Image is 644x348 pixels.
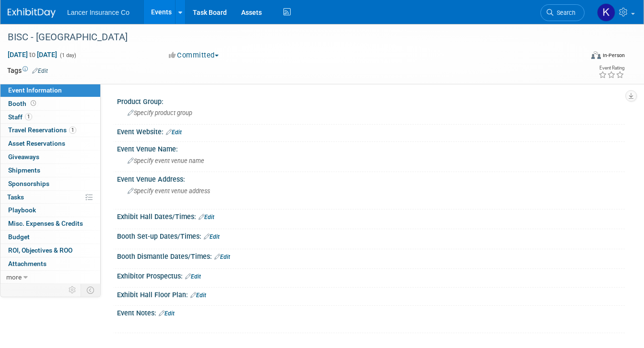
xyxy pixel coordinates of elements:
div: Event Website: [117,125,625,137]
a: Event Information [0,84,100,97]
span: Booth [8,100,38,107]
a: Search [540,4,585,21]
a: Budget [0,231,100,244]
span: Budget [8,233,30,241]
div: Event Rating [598,66,624,70]
span: Asset Reservations [8,139,65,147]
div: Exhibitor Prospectus: [117,269,625,281]
span: Misc. Expenses & Credits [8,220,83,227]
a: Playbook [0,204,100,217]
div: Event Format [534,50,625,64]
span: Staff [8,113,32,121]
span: Sponsorships [8,180,49,187]
a: Edit [32,68,48,74]
div: Event Venue Name: [117,142,625,154]
span: Lancer Insurance Co [67,9,129,16]
a: Edit [204,233,220,240]
span: Tasks [7,193,24,201]
span: ROI, Objectives & ROO [8,246,72,254]
span: Giveaways [8,153,39,161]
a: Edit [190,292,206,299]
span: Playbook [8,206,36,214]
a: Attachments [0,257,100,270]
span: Shipments [8,166,40,174]
a: Booth [0,97,100,110]
span: Booth not reserved yet [29,100,38,107]
img: Format-Inperson.png [591,51,601,59]
a: ROI, Objectives & ROO [0,244,100,257]
img: Kimberly Ochs [597,3,615,22]
a: Asset Reservations [0,137,100,150]
td: Personalize Event Tab Strip [64,284,81,296]
span: more [6,273,22,281]
a: Staff1 [0,111,100,124]
a: Shipments [0,164,100,177]
a: Edit [159,310,175,317]
div: Booth Dismantle Dates/Times: [117,249,625,262]
span: Specify event venue address [128,187,210,195]
a: Misc. Expenses & Credits [0,217,100,230]
div: BISC - [GEOGRAPHIC_DATA] [4,29,572,46]
a: Edit [185,273,201,280]
button: Committed [165,50,222,60]
span: 1 [69,127,76,134]
span: Attachments [8,260,47,267]
div: Exhibit Hall Floor Plan: [117,288,625,300]
div: Product Group: [117,94,625,106]
span: Specify product group [128,109,192,116]
span: Travel Reservations [8,126,76,134]
div: In-Person [602,52,625,59]
span: [DATE] [DATE] [7,50,58,59]
span: (1 day) [59,52,76,58]
td: Tags [7,66,48,75]
div: Exhibit Hall Dates/Times: [117,209,625,222]
a: Giveaways [0,151,100,163]
span: Search [553,9,575,16]
span: Event Information [8,86,62,94]
a: Travel Reservations1 [0,124,100,137]
a: Tasks [0,191,100,204]
a: more [0,271,100,284]
a: Edit [214,254,230,260]
span: 1 [25,113,32,120]
div: Event Venue Address: [117,172,625,184]
td: Toggle Event Tabs [81,284,101,296]
img: ExhibitDay [8,8,56,18]
span: Specify event venue name [128,157,204,164]
a: Edit [166,129,182,136]
span: to [28,51,37,58]
div: Event Notes: [117,306,625,318]
a: Edit [199,214,214,220]
a: Sponsorships [0,177,100,190]
div: Booth Set-up Dates/Times: [117,229,625,242]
